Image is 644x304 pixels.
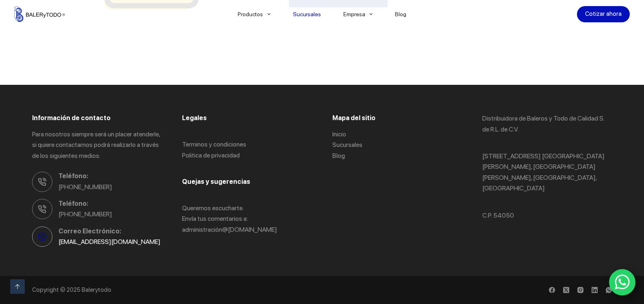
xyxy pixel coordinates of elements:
a: LinkedIn [592,287,598,293]
span: Quejas y sugerencias [182,178,250,185]
p: Queremos escucharte. Envía tus comentarios a: administració n@[DOMAIN_NAME] [182,203,312,235]
span: Correo Electrónico: [59,226,162,237]
h3: Información de contacto [32,113,162,123]
a: [PHONE_NUMBER] [59,183,112,191]
a: Terminos y condiciones [182,140,246,148]
span: Teléfono: [59,171,162,181]
a: Cotizar ahora [577,6,630,22]
a: Instagram [577,287,583,293]
a: Inicio [332,130,346,138]
a: WhatsApp [606,287,612,293]
p: [STREET_ADDRESS] [GEOGRAPHIC_DATA][PERSON_NAME], [GEOGRAPHIC_DATA][PERSON_NAME], [GEOGRAPHIC_DATA... [482,151,612,194]
h3: Mapa del sitio [332,113,462,123]
a: Sucursales [332,141,362,149]
span: Legales [182,114,207,122]
a: [PHONE_NUMBER] [59,210,112,218]
a: Ir arriba [10,279,25,294]
p: Copyright © 2025 Balerytodo [32,286,310,294]
a: Politica de privacidad [182,151,240,159]
a: Facebook [549,287,555,293]
span: Teléfono: [59,198,162,209]
p: Para nosotros siempre será un placer atenderle, si quiere contactarnos podrá realizarlo a través ... [32,129,162,161]
a: WhatsApp [609,269,636,296]
p: Distribuidora de Baleros y Todo de Calidad S. de R.L. de C.V. [482,113,612,135]
a: Blog [332,152,345,160]
img: Balerytodo [14,6,65,22]
p: C.P. 54050 [482,210,612,221]
a: X (Twitter) [563,287,569,293]
a: [EMAIL_ADDRESS][DOMAIN_NAME] [59,238,160,246]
